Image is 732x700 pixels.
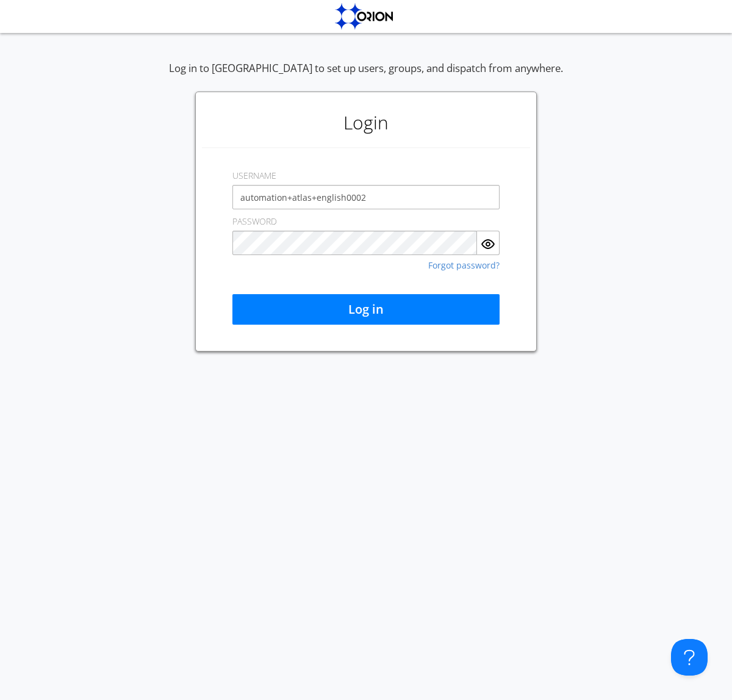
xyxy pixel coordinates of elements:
[232,294,500,325] button: Log in
[232,215,277,228] label: PASSWORD
[232,170,276,182] label: USERNAME
[169,61,563,92] div: Log in to [GEOGRAPHIC_DATA] to set up users, groups, and dispatch from anywhere.
[477,231,500,255] button: Show Password
[428,261,500,270] a: Forgot password?
[232,231,477,255] input: Password
[481,237,495,251] img: eye.svg
[202,98,530,147] h1: Login
[671,639,708,676] iframe: Toggle Customer Support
